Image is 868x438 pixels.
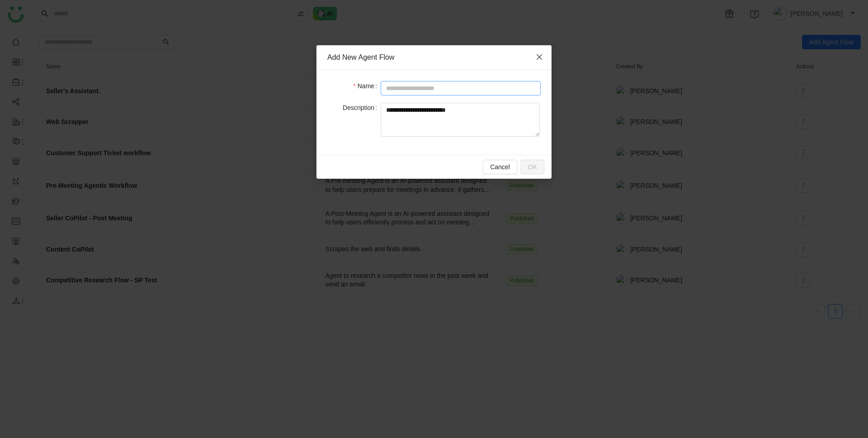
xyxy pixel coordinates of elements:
button: Cancel [483,160,517,174]
button: OK [521,160,544,174]
div: Add New Agent Flow [327,52,541,62]
label: Name [353,81,381,91]
span: Cancel [490,162,510,172]
button: Close [527,45,552,70]
label: Description [343,103,381,113]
